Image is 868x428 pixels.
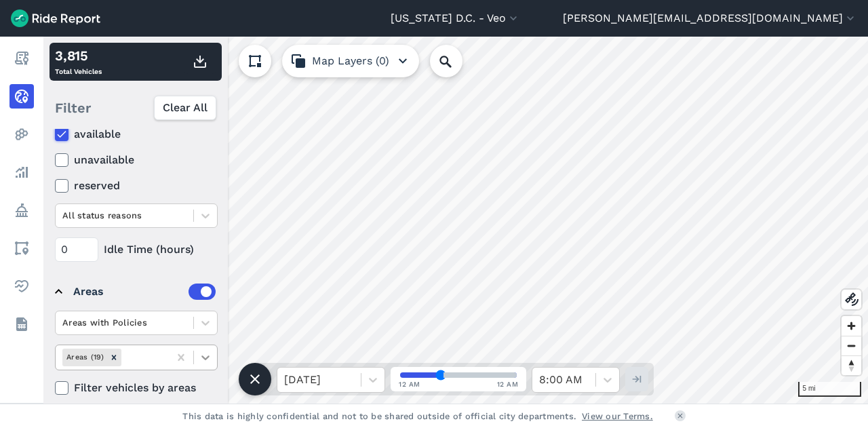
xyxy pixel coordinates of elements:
[9,84,34,109] a: Realtime
[430,45,484,77] input: Search Location or Vehicles
[9,312,34,336] a: Datasets
[563,10,857,26] button: [PERSON_NAME][EMAIL_ADDRESS][DOMAIN_NAME]
[9,198,34,222] a: Policy
[9,122,34,147] a: Heatmaps
[55,126,218,142] label: available
[842,336,861,355] button: Zoom out
[391,10,520,26] button: [US_STATE] D.C. - Veo
[9,236,34,260] a: Areas
[50,87,222,129] div: Filter
[497,379,519,389] span: 12 AM
[55,380,218,396] label: Filter vehicles by areas
[842,355,861,375] button: Reset bearing to north
[9,274,34,298] a: Health
[55,273,216,311] summary: Areas
[43,37,868,404] canvas: Map
[55,152,218,168] label: unavailable
[582,410,653,423] a: View our Terms.
[9,160,34,184] a: Analyze
[55,45,102,78] div: Total Vehicles
[73,284,216,300] div: Areas
[798,382,861,397] div: 5 mi
[842,316,861,336] button: Zoom in
[154,96,216,120] button: Clear All
[106,349,121,366] div: Remove Areas (19)
[55,237,218,262] div: Idle Time (hours)
[55,178,218,194] label: reserved
[399,379,420,389] span: 12 AM
[11,9,100,27] img: Ride Report
[55,45,102,66] div: 3,815
[163,100,208,116] span: Clear All
[9,46,34,71] a: Report
[62,349,106,366] div: Areas (19)
[282,45,419,77] button: Map Layers (0)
